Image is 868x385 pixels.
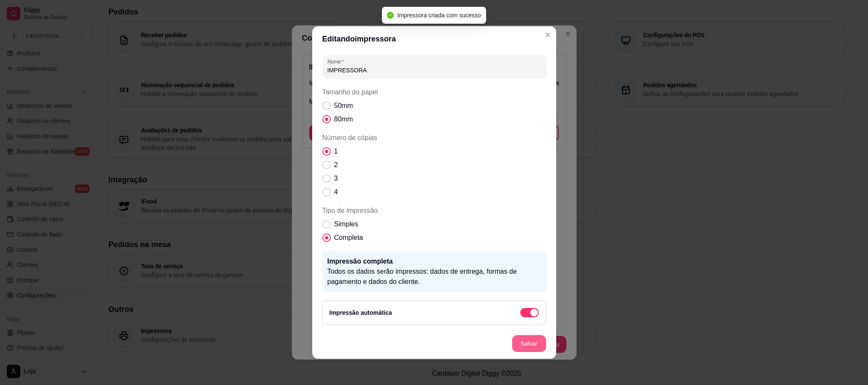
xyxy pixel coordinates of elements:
span: Tipo de impressão [322,206,546,216]
input: Nome [327,66,541,74]
span: 3 [334,173,338,184]
label: Impressão automática [330,309,392,316]
p: Todos os dados serão impressos: dados de entrega, formas de pagamento e dados do cliente. [327,267,541,287]
span: 4 [334,187,338,197]
span: Simples [334,219,358,229]
label: Nome [327,58,347,65]
p: Impressão completa [327,256,541,267]
span: Impressora criada com sucesso [397,12,481,19]
span: 80mm [334,114,353,124]
div: Tamanho do papel [322,87,546,124]
span: 1 [334,146,338,157]
div: Tipo de impressão [322,206,546,243]
span: 50mm [334,101,353,111]
span: Número de cópias [322,133,546,143]
span: check-circle [387,12,394,19]
header: Editando impressora [312,26,556,52]
span: Completa [334,233,363,243]
span: 2 [334,160,338,170]
span: Tamanho do papel [322,87,546,97]
button: Salvar [512,335,546,352]
div: Número de cópias [322,133,546,197]
button: Close [541,28,555,41]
